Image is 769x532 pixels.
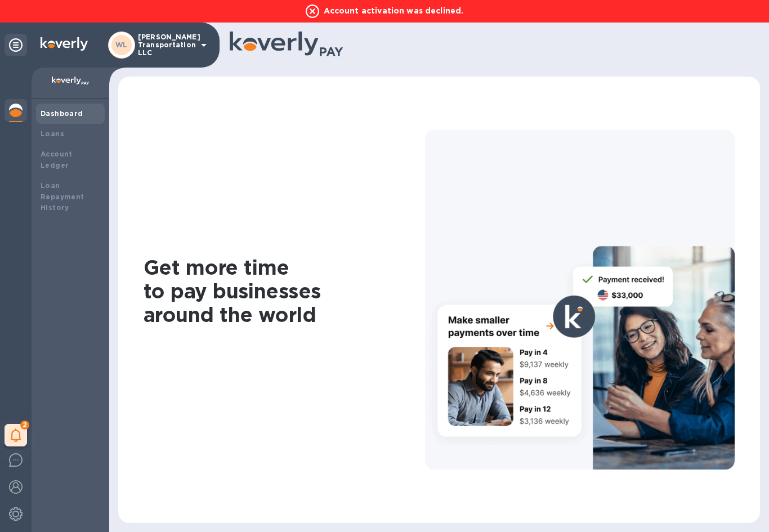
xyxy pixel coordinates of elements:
b: Dashboard [41,109,83,118]
b: Loans [41,129,64,138]
h1: Get more time to pay businesses around the world [144,256,425,327]
p: [PERSON_NAME] Transportation LLC [138,33,194,57]
div: Unpin categories [5,34,27,56]
p: Account activation was declined. [300,5,470,18]
img: Logo [41,37,88,51]
span: 2 [20,421,29,430]
b: WL [115,41,128,49]
b: Loan Repayment History [41,181,84,212]
b: Account Ledger [41,150,73,169]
